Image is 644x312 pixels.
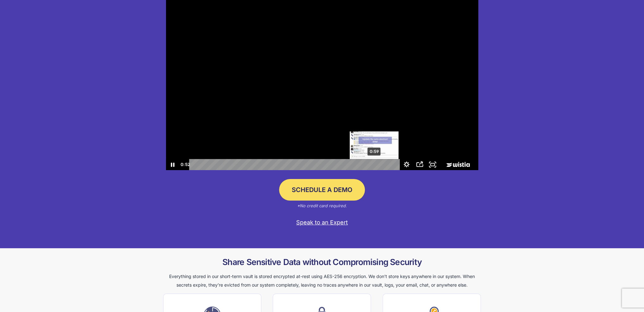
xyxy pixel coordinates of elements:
[166,257,478,267] h2: Share Sensitive Data without Compromising Security
[400,159,413,170] button: Show settings menu
[439,159,478,170] a: Wistia Logo -- Learn More
[166,219,478,226] a: Speak to an Expert
[166,159,179,170] button: Pause
[279,179,365,201] a: Schedule a Demo
[297,203,347,208] em: *No credit card required.
[194,159,397,170] div: Playbar
[166,272,478,289] p: Everything stored in our short-term vault is stored encrypted at-rest using AES-256 encryption. W...
[426,159,439,170] button: Fullscreen
[413,159,426,170] button: Open sharing menu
